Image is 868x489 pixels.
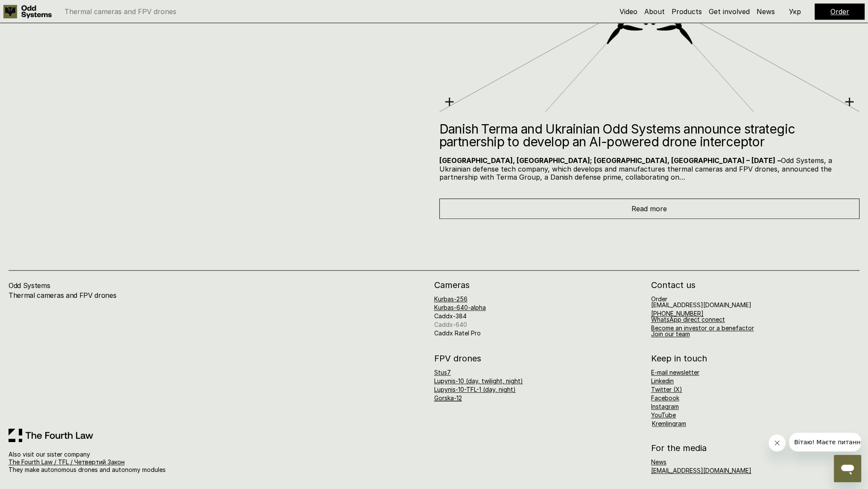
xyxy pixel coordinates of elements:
[434,281,643,289] h2: Cameras
[439,122,860,148] h2: Danish Terma and Ukrainian Odd Systems announce strategic partnership to develop an AI-powered dr...
[434,377,523,384] a: Lupynis-10 (day, twilight, night)
[651,354,707,363] h2: Keep in touch
[620,7,637,16] a: Video
[789,8,801,15] p: Укр
[651,458,666,466] a: News
[5,6,78,13] span: Вітаю! Маєте питання?
[434,312,467,320] a: Caddx-384
[644,7,665,16] a: About
[652,420,686,427] a: Kremlingram
[651,296,751,308] h6: Order [EMAIL_ADDRESS][DOMAIN_NAME]
[651,467,751,474] a: [EMAIL_ADDRESS][DOMAIN_NAME]
[651,310,725,323] a: [PHONE_NUMBER]WhatsApp direct connect
[709,7,750,16] a: Get involved
[830,7,849,16] a: Order
[651,394,679,402] a: Facebook
[9,451,233,474] p: Also visit our sister company They make autonomous drones and autonomy modules
[789,433,861,451] iframe: Message from company
[834,455,861,482] iframe: Button to launch messaging window
[9,281,202,309] h4: Odd Systems Thermal cameras and FPV drones
[434,354,643,363] h2: FPV drones
[434,304,486,311] a: Kurbas-640-alpha
[651,377,674,384] a: Linkedin
[434,386,516,393] a: Lupynis-10-TFL-1 (day, night)
[651,444,859,452] h2: For the media
[434,295,468,303] a: Kurbas-256
[651,403,679,410] a: Instagram
[769,434,786,451] iframe: Close message
[777,156,781,165] strong: –
[651,386,682,393] a: Twitter (X)
[9,458,125,466] a: The Fourth Law / TFL / Четвертий Закон
[651,411,676,419] a: YouTube
[631,204,667,213] span: Read more
[64,8,176,15] p: Thermal cameras and FPV drones
[672,7,702,16] a: Products
[651,324,754,332] a: Become an investor or a benefactor
[434,329,481,337] a: Caddx Ratel Pro
[434,394,462,402] a: Gorska-12
[651,369,699,376] a: E-mail newsletter
[651,281,859,289] h2: Contact us
[651,330,690,338] a: Join our team
[439,156,775,165] strong: [GEOGRAPHIC_DATA], [GEOGRAPHIC_DATA]; [GEOGRAPHIC_DATA], [GEOGRAPHIC_DATA] – [DATE]
[434,321,467,328] a: Caddx-640
[757,7,775,16] a: News
[434,369,451,376] a: Stus7
[439,157,860,181] p: Odd Systems, a Ukrainian defense tech company, which develops and manufactures thermal cameras an...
